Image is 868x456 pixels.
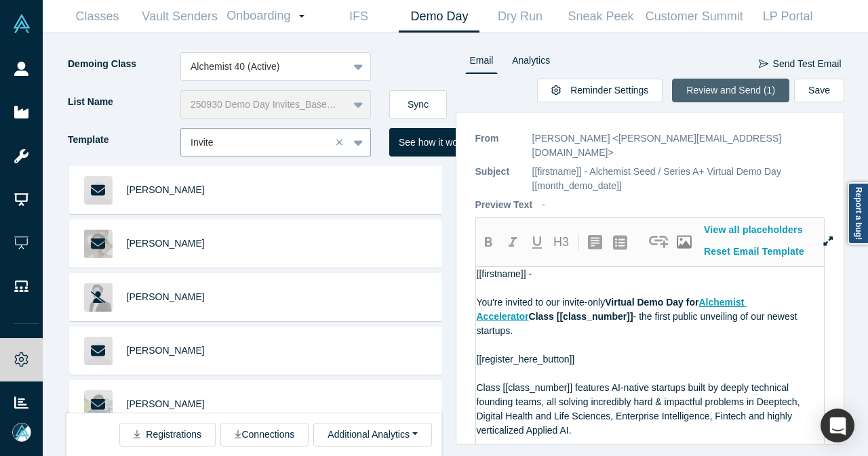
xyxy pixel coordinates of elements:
span: Class [[class_number]] features AI-native startups built by deeply technical founding teams, all ... [477,382,803,436]
a: [PERSON_NAME] [127,184,205,195]
p: [PERSON_NAME] <[PERSON_NAME][EMAIL_ADDRESS][DOMAIN_NAME]> [532,131,825,160]
label: Demoing Class [66,52,180,76]
a: Onboarding [222,1,318,32]
span: You're invited to our invite-only [477,297,606,308]
a: Demo Day [399,1,479,33]
button: Sync [389,90,447,119]
span: Class [[class_number]] [529,311,633,322]
p: Preview Text [475,198,533,212]
button: View all placeholders [696,218,811,242]
button: Send Test Email [758,52,842,76]
a: [PERSON_NAME] [127,291,205,302]
p: From [475,131,523,160]
span: Virtual Demo Day for [605,297,698,308]
a: Classes [57,1,138,33]
button: Connections [220,423,309,447]
img: Mia Scott's Account [12,423,31,442]
a: Sneak Peek [560,1,641,33]
a: Dry Run [479,1,560,33]
a: [PERSON_NAME] [127,238,205,249]
label: Template [66,128,180,152]
a: IFS [318,1,399,33]
a: Analytics [507,52,555,74]
p: Subject [475,165,523,193]
p: - [542,198,545,212]
button: H3 [549,230,574,253]
p: [[firstname]] - Alchemist Seed / Series A+ Virtual Demo Day [[month_demo_date]] [532,165,825,193]
span: [[register_here_button]] [477,354,575,365]
button: Additional Analytics [313,423,431,447]
button: See how it works [389,128,480,157]
a: Report a bug! [848,182,868,245]
button: create uolbg-list-item [608,230,633,253]
img: Alchemist Vault Logo [12,14,31,33]
button: Reset Email Template [696,240,812,264]
a: Email [465,52,498,74]
button: Review and Send (1) [672,79,789,102]
a: Customer Summit [641,1,747,33]
button: Reminder Settings [537,79,663,102]
span: - the first public unveiling of our newest startups. [477,311,800,336]
label: List Name [66,90,180,114]
button: Save [794,79,844,102]
a: [PERSON_NAME] [127,345,205,356]
a: LP Portal [747,1,828,33]
a: Vault Senders [138,1,222,33]
span: [[firstname]] - [477,268,532,279]
a: [PERSON_NAME] [127,398,205,409]
button: Registrations [119,423,216,447]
